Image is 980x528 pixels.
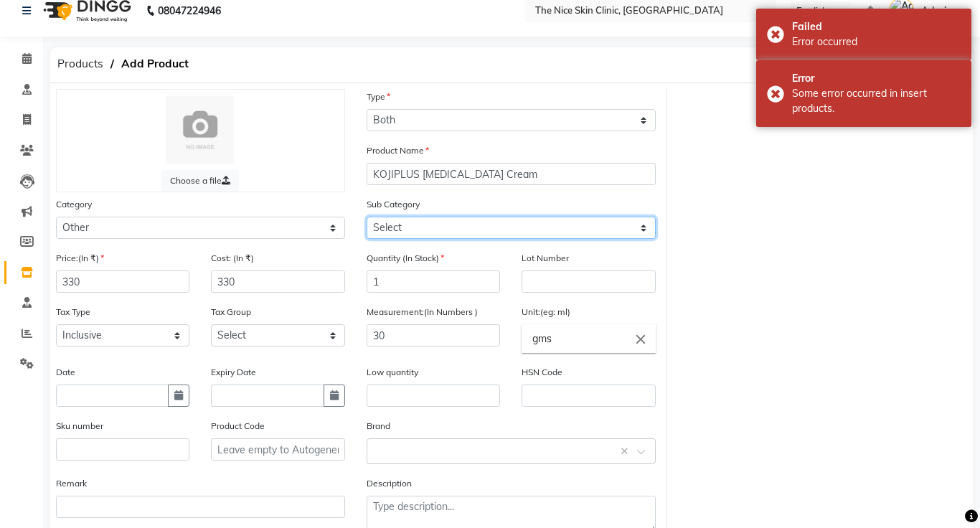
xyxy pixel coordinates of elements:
span: Add Product [114,51,196,77]
label: Low quantity [367,366,418,379]
label: Product Name [367,144,429,157]
label: Cost: (In ₹) [211,252,254,265]
span: Admin [921,4,953,19]
div: Error [792,71,961,86]
label: Tax Group [211,306,251,319]
label: Sku number [56,420,103,433]
label: Brand [367,420,390,433]
input: Leave empty to Autogenerate [211,438,344,461]
span: Clear all [621,444,633,459]
label: Tax Type [56,306,90,319]
label: Sub Category [367,198,420,211]
i: Close [633,331,649,346]
label: Lot Number [522,252,569,265]
div: Some error occurred in insert products. [792,86,961,116]
label: Price:(In ₹) [56,252,104,265]
div: Failed [792,19,961,34]
label: Type [367,90,390,103]
label: Description [367,477,412,490]
label: Choose a file [161,170,239,192]
label: Expiry Date [211,366,256,379]
label: Measurement:(In Numbers ) [367,306,478,319]
label: Quantity (In Stock) [367,252,444,265]
span: Products [50,51,110,77]
label: Category [56,198,92,211]
label: Date [56,366,75,379]
label: HSN Code [522,366,562,379]
label: Product Code [211,420,265,433]
img: Cinque Terre [166,95,235,164]
label: Unit:(eg: ml) [522,306,570,319]
label: Remark [56,477,87,490]
div: Error occurred [792,34,961,49]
